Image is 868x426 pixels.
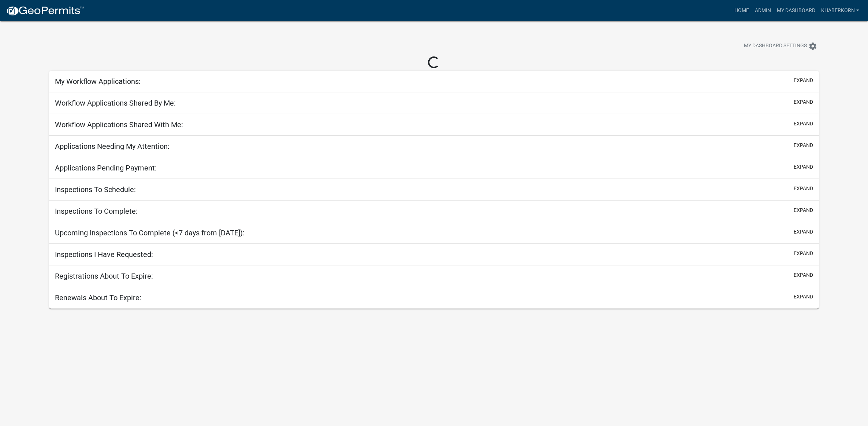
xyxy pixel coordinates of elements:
button: expand [794,271,813,279]
button: My Dashboard Settingssettings [738,39,823,53]
h5: Registrations About To Expire: [55,272,153,280]
button: expand [794,185,813,192]
span: My Dashboard Settings [744,42,807,51]
a: My Dashboard [774,4,818,18]
h5: Renewals About To Expire: [55,293,141,302]
h5: Workflow Applications Shared With Me: [55,120,183,129]
h5: Inspections To Complete: [55,207,138,216]
h5: My Workflow Applications: [55,77,141,86]
button: expand [794,142,813,149]
button: expand [794,163,813,171]
h5: Inspections I Have Requested: [55,250,153,259]
button: expand [794,228,813,236]
i: settings [808,42,817,51]
button: expand [794,77,813,84]
button: expand [794,206,813,214]
button: expand [794,293,813,301]
a: Admin [752,4,774,18]
h5: Upcoming Inspections To Complete (<7 days from [DATE]): [55,228,245,237]
h5: Applications Needing My Attention: [55,142,169,151]
button: expand [794,98,813,106]
a: khaberkorn [818,4,862,18]
h5: Applications Pending Payment: [55,164,157,172]
h5: Workflow Applications Shared By Me: [55,99,176,107]
h5: Inspections To Schedule: [55,185,136,194]
a: Home [731,4,752,18]
button: expand [794,250,813,257]
button: expand [794,120,813,128]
